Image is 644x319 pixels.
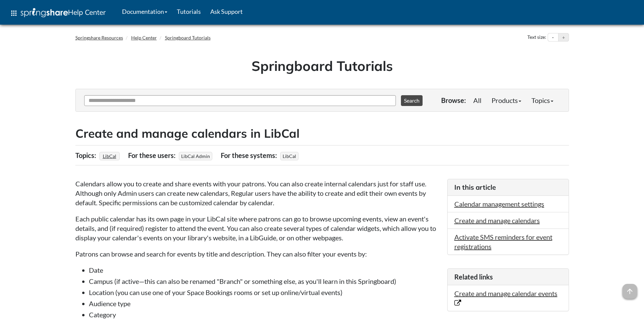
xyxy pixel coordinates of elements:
li: Location (you can use one of your Space Bookings rooms or set up online/virtual events) [89,288,440,297]
li: Campus (if active—this can also be renamed "Branch" or something else, as you'll learn in this Sp... [89,276,440,286]
div: Text size: [526,33,548,42]
button: Decrease text size [548,33,558,42]
a: Create and manage calendar events [454,289,557,307]
a: Create and manage calendars [454,216,540,224]
button: Search [401,95,423,106]
span: Related links [454,273,493,281]
div: For these users: [128,149,177,162]
span: LibCal Admin [179,152,212,160]
p: Calendars allow you to create and share events with your patrons. You can also create internal ca... [75,179,440,207]
a: Activate SMS reminders for event registrations [454,233,552,250]
a: Springshare Resources [75,35,123,41]
a: Products [486,94,526,107]
span: Help Center [68,8,106,17]
p: Browse: [441,96,466,105]
div: Topics: [75,149,98,162]
div: For these systems: [221,149,279,162]
h3: In this article [454,183,562,192]
a: Tutorials [172,3,206,20]
a: Springboard Tutorials [165,35,211,41]
img: Springshare [21,8,68,17]
a: All [468,94,486,107]
a: Help Center [131,35,157,41]
span: apps [10,9,18,17]
a: apps Help Center [5,3,111,23]
h2: Create and manage calendars in LibCal [75,125,569,142]
li: Date [89,265,440,275]
span: LibCal [280,152,299,160]
span: arrow_upward [622,284,637,299]
li: Audience type [89,299,440,308]
button: Increase text size [558,33,569,42]
a: Documentation [117,3,172,20]
a: Calendar management settings [454,200,544,208]
p: Patrons can browse and search for events by title and description. They can also filter your even... [75,249,440,259]
p: Each public calendar has its own page in your LibCal site where patrons can go to browse upcoming... [75,214,440,242]
a: Topics [526,94,558,107]
a: LibCal [102,151,117,161]
a: arrow_upward [622,285,637,293]
h1: Springboard Tutorials [80,56,564,75]
a: Ask Support [206,3,247,20]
